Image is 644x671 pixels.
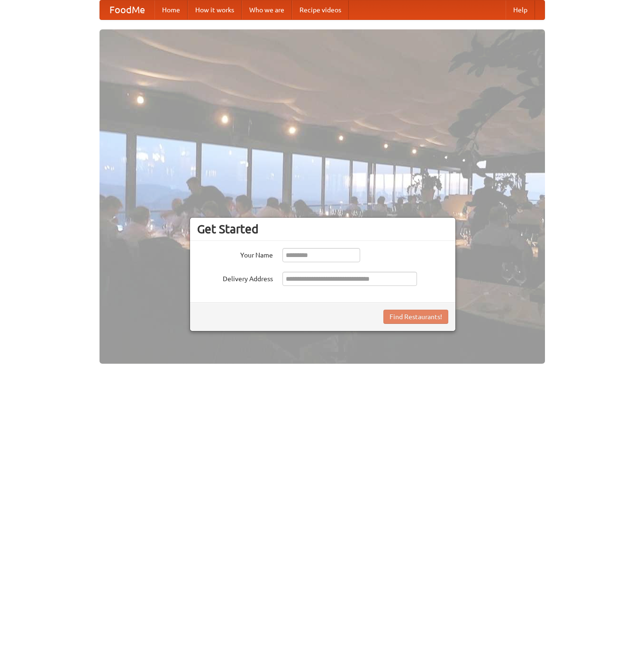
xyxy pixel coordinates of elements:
[188,0,242,19] a: How it works
[100,0,154,19] a: FoodMe
[242,0,292,19] a: Who we are
[197,222,448,236] h3: Get Started
[197,272,273,284] label: Delivery Address
[154,0,188,19] a: Home
[506,0,535,19] a: Help
[197,248,273,260] label: Your Name
[292,0,349,19] a: Recipe videos
[383,310,448,324] button: Find Restaurants!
